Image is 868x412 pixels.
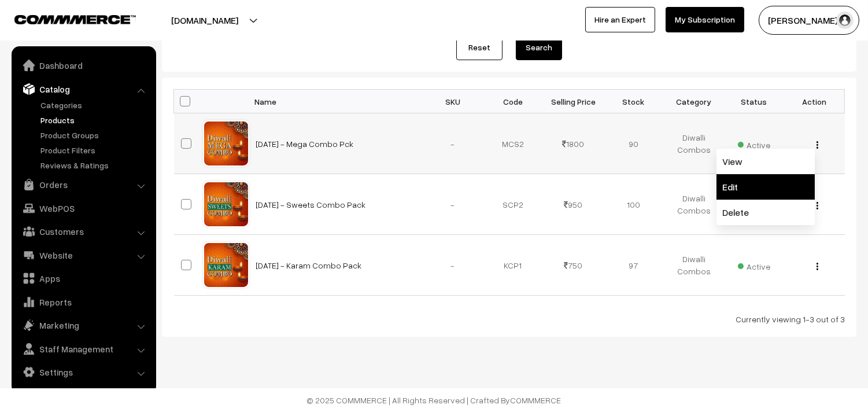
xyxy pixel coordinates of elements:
[738,136,770,151] span: Active
[759,6,859,35] button: [PERSON_NAME] s…
[14,315,152,336] a: Marketing
[664,113,724,174] td: Diwalli Combos
[423,90,483,113] th: SKU
[483,113,543,174] td: MCS2
[511,395,562,405] a: COMMMERCE
[256,260,362,270] a: [DATE] - Karam Combo Pack
[666,7,744,32] a: My Subscription
[14,362,152,382] a: Settings
[256,139,354,149] a: [DATE] - Mega Combo Pck
[603,90,663,113] th: Stock
[38,144,152,156] a: Product Filters
[14,15,136,24] img: COMMMERCE
[543,90,603,113] th: Selling Price
[483,90,543,113] th: Code
[131,6,279,35] button: [DOMAIN_NAME]
[14,198,152,219] a: WebPOS
[38,99,152,111] a: Categories
[14,55,152,76] a: Dashboard
[173,313,845,325] div: Currently viewing 1-3 out of 3
[664,174,724,235] td: Diwalli Combos
[716,174,815,200] a: Edit
[543,174,603,235] td: 950
[738,257,770,273] span: Active
[423,113,483,174] td: -
[817,263,818,270] img: Menu
[585,7,655,32] a: Hire an Expert
[483,174,543,235] td: SCP2
[784,90,844,113] th: Action
[14,245,152,266] a: Website
[817,202,818,209] img: Menu
[483,235,543,296] td: KCP1
[724,90,784,113] th: Status
[14,79,152,100] a: Catalog
[664,90,724,113] th: Category
[14,221,152,242] a: Customers
[603,235,663,296] td: 97
[603,113,663,174] td: 90
[423,235,483,296] td: -
[543,113,603,174] td: 1800
[249,90,423,113] th: Name
[716,200,815,225] a: Delete
[14,12,116,25] a: COMMMERCE
[664,235,724,296] td: Diwalli Combos
[817,141,818,149] img: Menu
[543,235,603,296] td: 750
[14,292,152,312] a: Reports
[603,174,663,235] td: 100
[38,114,152,126] a: Products
[38,129,152,141] a: Product Groups
[516,35,562,60] button: Search
[836,12,854,29] img: user
[14,268,152,289] a: Apps
[456,35,503,60] a: Reset
[256,200,366,209] a: [DATE] - Sweets Combo Pack
[716,149,815,174] a: View
[14,174,152,195] a: Orders
[38,159,152,171] a: Reviews & Ratings
[423,174,483,235] td: -
[14,339,152,359] a: Staff Management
